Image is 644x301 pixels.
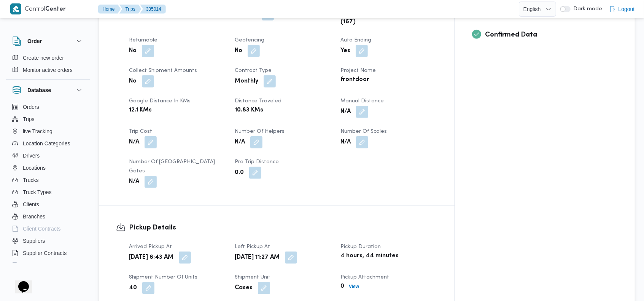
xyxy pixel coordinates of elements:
button: Truck Types [9,186,87,198]
b: N/A [235,138,245,147]
span: Trucks [23,175,38,185]
span: Clients [23,200,39,209]
b: Yes [340,46,350,56]
span: Number of [GEOGRAPHIC_DATA] Gates [129,159,215,174]
span: Manual Distance [340,99,384,104]
button: Trips [9,113,87,125]
button: Create new order [9,52,87,64]
button: Trucks [9,174,87,186]
div: Database [6,101,90,266]
span: Project Name [340,68,376,73]
span: Suppliers [23,236,45,245]
b: [DATE] 11:27 AM [235,253,280,262]
span: Supplier Contracts [23,248,67,258]
iframe: chat widget [8,271,32,293]
b: N/A [340,107,351,116]
div: Order [6,52,90,79]
button: 335014 [140,5,166,14]
span: Orders [23,102,39,111]
button: Devices [9,259,87,271]
button: Clients [9,198,87,210]
b: N/A [129,177,139,186]
button: Order [12,37,84,46]
button: Locations [9,162,87,174]
span: live Tracking [23,127,52,136]
span: Contract Type [235,68,272,73]
span: Arrived Pickup At [129,244,172,249]
span: Number of Helpers [235,129,285,134]
span: Drivers [23,151,40,160]
span: Devices [23,261,42,270]
b: 10.83 KMs [235,106,263,115]
button: Logout [606,2,638,17]
b: N/A [340,138,351,147]
b: 0.0 [235,168,244,177]
span: Locations [23,163,46,172]
span: Trips [23,115,35,124]
span: Distance Traveled [235,99,281,104]
button: Supplier Contracts [9,247,87,259]
span: Pickup Attachment [340,275,389,280]
button: Orders [9,101,87,113]
span: Returnable [129,38,157,43]
b: View [349,284,359,289]
span: Dark mode [571,6,603,12]
b: 4 hours, 44 minutes [340,252,399,261]
span: Auto Ending [340,38,371,43]
button: Suppliers [9,235,87,247]
b: No [129,46,137,56]
span: Collect Shipment Amounts [129,68,197,73]
span: Logout [619,5,635,14]
span: Shipment Number of Units [129,275,197,280]
span: Trip Cost [129,129,152,134]
button: Branches [9,210,87,223]
b: 40 [129,283,137,293]
img: X8yXhbKr1z7QwAAAABJRU5ErkJggg== [10,3,21,14]
h3: Order [27,37,42,46]
span: Google distance in KMs [129,99,191,104]
span: Pre Trip Distance [235,159,279,164]
b: N/A [129,138,139,147]
button: View [346,282,362,291]
span: Shipment Unit [235,275,270,280]
button: live Tracking [9,125,87,137]
h3: Database [27,86,51,95]
span: Truck Types [23,188,51,197]
h3: Pickup Details [129,223,437,233]
b: 12.1 KMs [129,106,152,115]
b: [DATE] 6:43 AM [129,253,173,262]
span: Monitor active orders [23,65,73,75]
button: Trips [119,5,142,14]
b: Cases [235,283,253,293]
span: Geofencing [235,38,264,43]
button: Client Contracts [9,223,87,235]
button: Drivers [9,150,87,162]
span: Client Contracts [23,224,61,233]
h3: Confirmed Data [485,30,618,40]
button: Home [98,5,121,14]
button: Database [12,86,84,95]
span: Pickup Duration [340,244,381,249]
span: Branches [23,212,45,221]
button: Location Categories [9,137,87,150]
b: frontdoor [340,75,369,84]
span: Left Pickup At [235,244,270,249]
span: Create new order [23,53,64,62]
b: Monthly [235,77,258,86]
b: Center [46,6,66,12]
b: No [129,77,137,86]
b: 0 [340,282,344,291]
span: Number of Scales [340,129,387,134]
button: Monitor active orders [9,64,87,76]
span: Location Categories [23,139,70,148]
b: No [235,46,242,56]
